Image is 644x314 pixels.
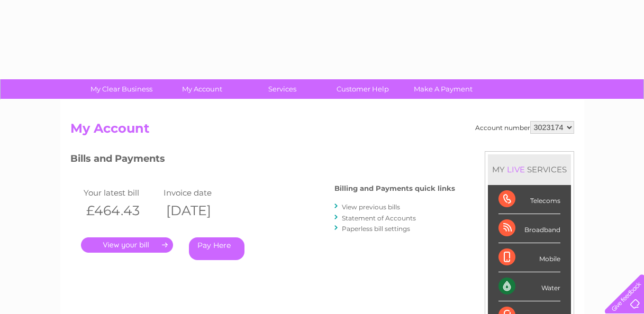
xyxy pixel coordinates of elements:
td: Invoice date [161,186,241,200]
th: [DATE] [161,200,241,221]
th: £464.43 [81,200,161,221]
a: Statement of Accounts [342,214,416,222]
a: Pay Here [189,237,244,260]
div: MY SERVICES [488,154,571,184]
div: Water [498,272,560,301]
div: Mobile [498,243,560,272]
div: LIVE [505,164,527,174]
div: Broadband [498,214,560,243]
a: Make A Payment [400,79,487,99]
div: Account number [475,121,574,134]
div: Telecoms [498,185,560,214]
a: Services [239,79,326,99]
a: . [81,237,173,253]
td: Your latest bill [81,186,161,200]
h4: Billing and Payments quick links [334,184,455,192]
a: Paperless bill settings [342,225,410,233]
h3: Bills and Payments [70,151,455,170]
a: My Account [158,79,246,99]
a: View previous bills [342,203,400,211]
h2: My Account [70,121,574,141]
a: Customer Help [319,79,406,99]
a: My Clear Business [78,79,165,99]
